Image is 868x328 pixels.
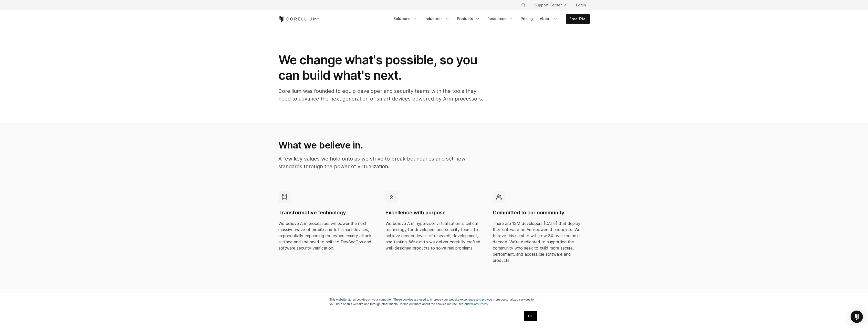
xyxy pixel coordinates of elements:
[422,14,453,23] a: Industries
[851,311,863,323] div: Open Intercom Messenger
[278,155,483,170] p: A few key values we hold onto as we strive to break boundaries and set new standards through the ...
[385,209,483,216] h4: Excellence with purpose
[278,209,375,216] h4: Transformative technology
[519,1,528,10] button: Search
[278,52,483,83] h1: We change what's possible, so you can build what's next.
[524,311,537,321] a: OK
[278,140,483,151] h2: What we believe in.
[278,87,483,103] p: Corellium was founded to equip developer and security teams with the tools they need to advance t...
[530,1,570,10] a: Support Center
[493,220,590,263] p: There are 13M developers [DATE] that deploy their software on Arm-powered endpoints. We believe t...
[278,16,319,22] a: Corellium Home
[278,220,375,251] p: We believe Arm processors will power the next massive wave of mobile and IoT smart devices, expon...
[390,14,590,24] div: Navigation Menu
[518,14,536,23] a: Pricing
[330,297,539,306] p: This website stores cookies on your computer. These cookies are used to improve your website expe...
[572,1,590,10] a: Login
[469,302,489,306] a: Privacy Policy.
[537,14,561,23] a: About
[385,220,483,251] p: We believe Arm hypervisor virtualization is critical technology for developers and security teams...
[484,14,517,23] a: Resources
[390,14,421,23] a: Solutions
[493,209,590,216] h4: Committed to our community
[454,14,483,23] a: Products
[515,1,590,10] div: Navigation Menu
[566,14,590,24] a: Free Trial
